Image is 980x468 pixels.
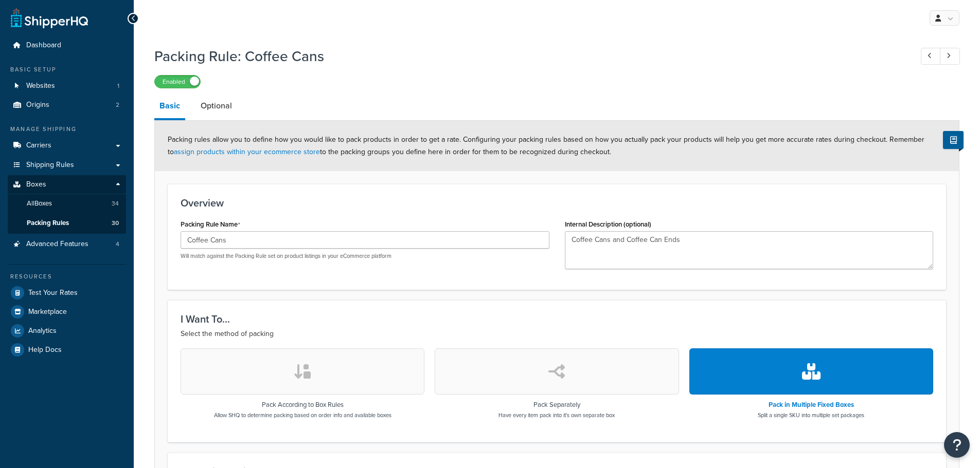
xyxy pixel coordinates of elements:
[8,77,126,96] a: Websites1
[181,328,933,340] p: Select the method of packing
[174,146,320,157] a: assign products within your ecommerce store
[8,65,126,74] div: Basic Setup
[8,194,126,213] a: AllBoxes34
[8,136,126,155] a: Carriers
[944,432,970,458] button: Open Resource Center
[26,41,61,50] span: Dashboard
[8,77,126,96] li: Websites
[26,180,46,189] span: Boxes
[116,240,119,249] span: 4
[28,308,67,316] span: Marketplace
[565,231,934,269] textarea: Coffee Cans and Coffee Can Ends
[8,284,126,302] a: Test Your Rates
[181,197,933,209] h3: Overview
[168,134,924,157] span: Packing rules allow you to define how you would like to pack products in order to get a rate. Con...
[155,76,200,88] label: Enabled
[8,96,126,115] a: Origins2
[27,219,69,228] span: Packing Rules
[214,401,391,408] h3: Pack According to Box Rules
[940,48,960,65] a: Next Record
[154,93,185,120] a: Basic
[8,175,126,194] a: Boxes
[8,125,126,134] div: Manage Shipping
[26,161,74,170] span: Shipping Rules
[28,327,57,335] span: Analytics
[921,48,941,65] a: Previous Record
[28,346,62,354] span: Help Docs
[181,313,933,325] h3: I Want To...
[8,235,126,254] a: Advanced Features4
[498,401,615,408] h3: Pack Separately
[758,401,864,408] h3: Pack in Multiple Fixed Boxes
[565,220,651,228] label: Internal Description (optional)
[498,411,615,419] p: Have every item pack into it's own separate box
[195,93,237,118] a: Optional
[8,272,126,281] div: Resources
[181,220,240,229] label: Packing Rule Name
[214,411,391,419] p: Allow SHQ to determine packing based on order info and available boxes
[154,46,902,66] h1: Packing Rule: Coffee Cans
[8,36,126,55] a: Dashboard
[27,199,52,208] span: All Boxes
[8,341,126,359] a: Help Docs
[26,141,51,150] span: Carriers
[8,322,126,340] a: Analytics
[8,235,126,254] li: Advanced Features
[8,303,126,321] a: Marketplace
[8,96,126,115] li: Origins
[26,240,88,249] span: Advanced Features
[26,82,55,90] span: Websites
[758,411,864,419] p: Split a single SKU into multiple set packages
[26,101,49,109] span: Origins
[181,252,549,260] p: Will match against the Packing Rule set on product listings in your eCommerce platform
[8,156,126,175] a: Shipping Rules
[117,82,119,90] span: 1
[116,101,119,109] span: 2
[8,175,126,234] li: Boxes
[8,214,126,233] li: Packing Rules
[112,199,119,208] span: 34
[112,219,119,228] span: 30
[28,289,78,297] span: Test Your Rates
[8,214,126,233] a: Packing Rules30
[943,131,964,149] button: Show Help Docs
